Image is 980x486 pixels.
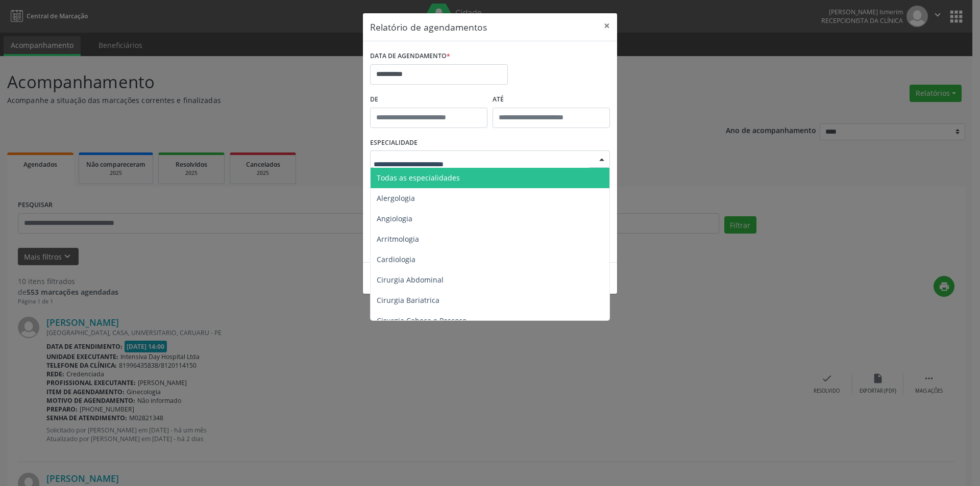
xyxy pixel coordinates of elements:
[377,234,419,244] span: Arritmologia
[377,254,415,264] span: Cardiologia
[377,275,444,285] span: Cirurgia Abdominal
[597,13,617,38] button: Close
[493,92,610,108] label: ATÉ
[370,135,418,151] label: ESPECIALIDADE
[370,48,450,64] label: DATA DE AGENDAMENTO
[370,20,487,34] h5: Relatório de agendamentos
[377,316,467,325] span: Cirurgia Cabeça e Pescoço
[370,92,487,108] label: De
[377,214,412,223] span: Angiologia
[377,173,460,183] span: Todas as especialidades
[377,193,415,203] span: Alergologia
[377,295,439,305] span: Cirurgia Bariatrica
